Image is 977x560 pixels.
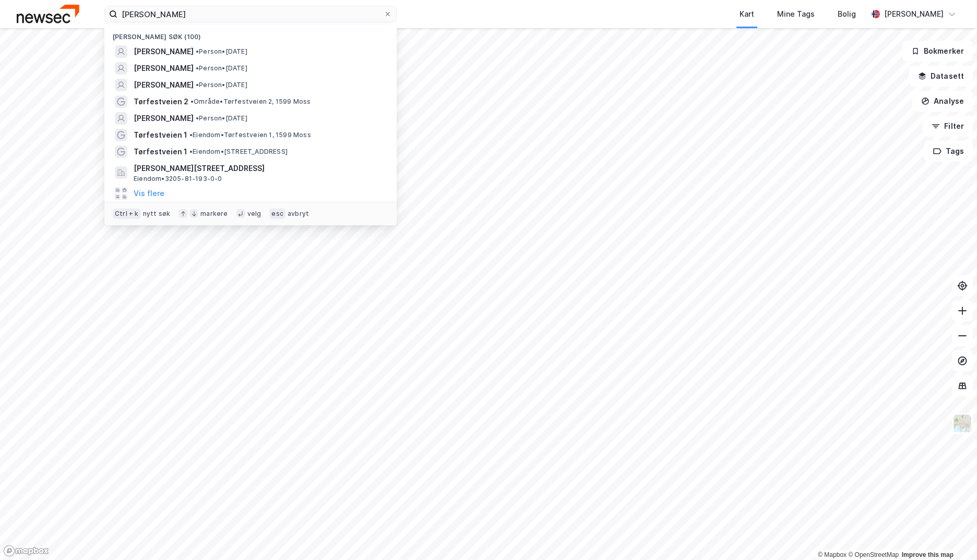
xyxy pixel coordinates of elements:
button: Tags [924,141,973,162]
iframe: Chat Widget [925,510,977,560]
span: • [190,98,194,105]
div: Ctrl + k [113,209,141,219]
img: newsec-logo.f6e21ccffca1b3a03d2d.png [17,5,79,23]
span: Person • [DATE] [196,47,247,56]
span: Tørfestveien 1 [134,129,187,141]
span: Person • [DATE] [196,114,247,123]
span: [PERSON_NAME] [134,112,194,125]
span: • [189,131,193,139]
span: Eiendom • [STREET_ADDRESS] [189,148,288,156]
a: Improve this map [902,551,954,558]
span: [PERSON_NAME][STREET_ADDRESS] [134,162,384,175]
div: avbryt [288,210,309,218]
div: nytt søk [143,210,171,218]
div: markere [200,210,228,218]
input: Søk på adresse, matrikkel, gårdeiere, leietakere eller personer [117,6,384,22]
button: Bokmerker [902,41,973,62]
span: Tørfestveien 1 [134,145,187,158]
a: Mapbox [818,551,847,558]
button: Vis flere [134,187,164,200]
button: Analyse [912,91,973,112]
span: Område • Tørfestveien 2, 1599 Moss [190,98,311,106]
div: Kart [740,8,754,20]
span: Person • [DATE] [196,64,247,72]
img: Z [952,413,972,433]
span: Eiendom • 3205-81-193-0-0 [134,175,222,183]
div: velg [247,210,261,218]
div: [PERSON_NAME] [884,8,944,20]
div: [PERSON_NAME] søk (100) [104,25,397,43]
button: Filter [923,116,973,137]
span: • [196,47,199,55]
span: • [196,64,199,72]
span: • [196,81,199,89]
button: Datasett [909,66,973,87]
a: OpenStreetMap [848,551,899,558]
span: Person • [DATE] [196,81,247,89]
div: Kontrollprogram for chat [925,510,977,560]
div: esc [269,209,285,219]
span: [PERSON_NAME] [134,62,194,75]
div: Mine Tags [777,8,815,20]
span: Eiendom • Tørfestveien 1, 1599 Moss [189,131,311,139]
span: Tørfestveien 2 [134,95,188,108]
a: Mapbox homepage [3,545,49,557]
span: [PERSON_NAME] [134,45,194,58]
span: • [196,114,199,122]
span: [PERSON_NAME] [134,79,194,91]
span: • [189,148,193,155]
div: Bolig [838,8,856,20]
